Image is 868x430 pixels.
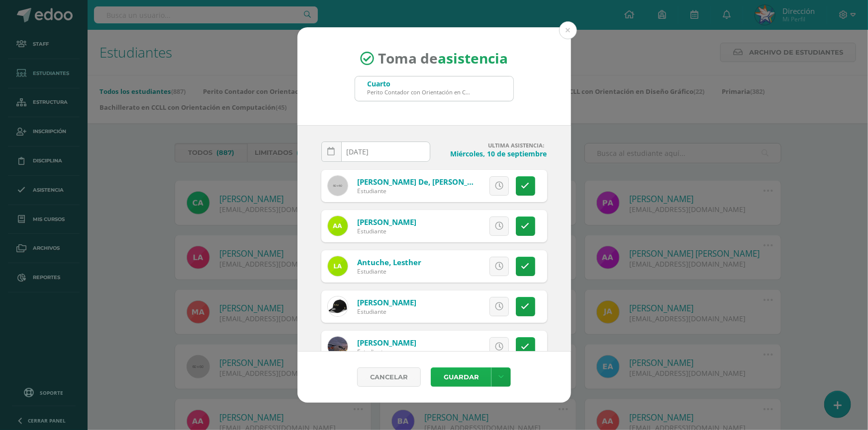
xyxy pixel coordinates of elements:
[438,149,547,158] h4: Miércoles, 10 de septiembre
[357,187,477,195] div: Estudiante
[431,367,491,387] button: Guardar
[368,88,472,96] div: Perito Contador con Orientación en Computación
[355,76,513,101] input: Busca un grado o sección aquí...
[328,296,348,316] img: 9465bfa3e285c68a4077f09fea06495b.png
[559,21,577,39] button: Close (Esc)
[328,256,348,276] img: 6225a16a416592f664b194e52538091d.png
[357,217,416,227] a: [PERSON_NAME]
[357,367,421,387] a: Cancelar
[357,307,416,316] div: Estudiante
[378,49,508,68] span: Toma de
[322,142,430,161] input: Fecha de Inasistencia
[357,177,491,187] a: [PERSON_NAME] de, [PERSON_NAME]
[328,337,348,357] img: bfb232f9a9b06991b19e87896dd3e9c3.png
[328,216,348,236] img: f4636d23c05c99e5cc9d716df6e487d4.png
[438,49,508,68] strong: asistencia
[357,267,421,276] div: Estudiante
[357,227,416,235] div: Estudiante
[357,297,416,307] a: [PERSON_NAME]
[328,176,348,196] img: 60x60
[357,338,416,348] a: [PERSON_NAME]
[368,79,472,88] div: Cuarto
[438,142,547,149] h4: ULTIMA ASISTENCIA:
[357,257,421,267] a: Antuche, Lesther
[357,348,416,356] div: Estudiante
